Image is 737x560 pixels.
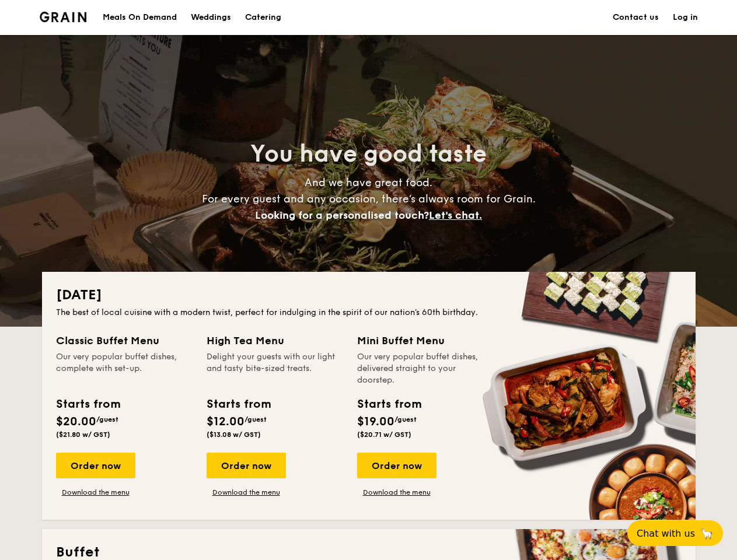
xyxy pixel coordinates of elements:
[357,488,436,497] a: Download the menu
[56,286,682,304] h2: [DATE]
[56,453,135,478] div: Order now
[207,488,286,497] a: Download the menu
[40,12,87,22] img: Grain
[207,415,244,429] span: $12.00
[357,395,421,413] div: Starts from
[56,395,120,413] div: Starts from
[255,209,429,222] span: Looking for a personalised touch?
[250,140,487,168] span: You have good taste
[207,453,286,478] div: Order now
[207,395,270,413] div: Starts from
[627,520,723,546] button: Chat with us🦙
[56,488,135,497] a: Download the menu
[357,453,436,478] div: Order now
[56,307,682,318] div: The best of local cuisine with a modern twist, perfect for indulging in the spirit of our nation’...
[394,415,417,423] span: /guest
[357,415,394,429] span: $19.00
[429,209,482,222] span: Let's chat.
[56,415,96,429] span: $20.00
[96,415,118,423] span: /guest
[56,332,193,349] div: Classic Buffet Menu
[700,527,714,540] span: 🦙
[40,12,87,22] a: Logotype
[56,430,110,439] span: ($21.80 w/ GST)
[202,176,536,222] span: And we have great food. For every guest and any occasion, there’s always room for Grain.
[56,351,193,386] div: Our very popular buffet dishes, complete with set-up.
[637,528,695,539] span: Chat with us
[357,351,494,386] div: Our very popular buffet dishes, delivered straight to your doorstep.
[207,332,343,349] div: High Tea Menu
[357,430,411,439] span: ($20.71 w/ GST)
[207,430,261,439] span: ($13.08 w/ GST)
[207,351,343,386] div: Delight your guests with our light and tasty bite-sized treats.
[244,415,267,423] span: /guest
[357,332,494,349] div: Mini Buffet Menu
